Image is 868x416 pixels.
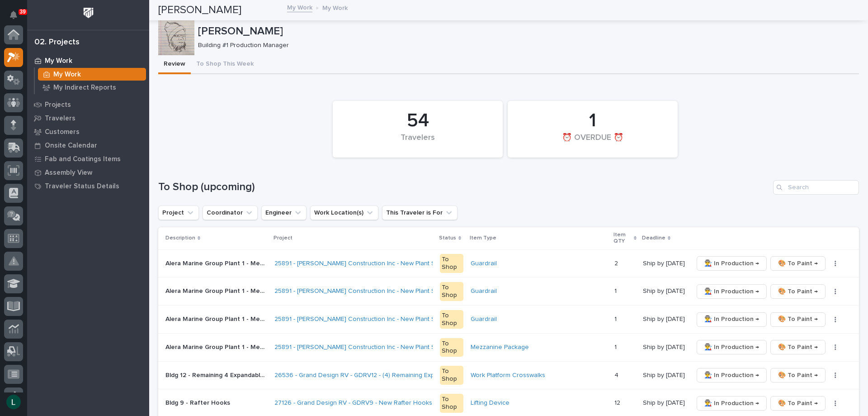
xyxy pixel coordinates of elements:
span: 👨‍🏭 In Production → [704,342,759,353]
tr: Alera Marine Group Plant 1 - Mezzanine #2 GuardrailAlera Marine Group Plant 1 - Mezzanine #2 Guar... [158,277,859,306]
div: Travelers [348,133,487,152]
a: Onsite Calendar [27,139,149,152]
div: 02. Projects [34,38,80,48]
a: 25891 - [PERSON_NAME] Construction Inc - New Plant Setup - Mezzanine Project [274,344,508,351]
p: [PERSON_NAME] [198,25,855,38]
div: To Shop [440,310,464,329]
p: Status [439,233,456,243]
p: Fab and Coatings Items [45,155,121,163]
a: Work Platform Crosswalks [471,372,545,379]
div: 1 [523,110,662,132]
p: Customers [45,128,80,136]
p: Ship by [DATE] [643,342,687,351]
img: Workspace Logo [80,5,97,21]
p: Assembly View [45,169,92,177]
a: 25891 - [PERSON_NAME] Construction Inc - New Plant Setup - Mezzanine Project [274,316,508,323]
p: Item Type [470,233,496,243]
button: 👨‍🏭 In Production → [697,284,767,299]
p: My Work [45,57,72,65]
button: Review [158,55,191,74]
div: To Shop [440,394,464,413]
button: Project [158,206,199,220]
p: 2 [614,258,620,268]
span: 👨‍🏭 In Production → [704,370,759,381]
p: Alera Marine Group Plant 1 - Mezzanine #5 [165,342,269,351]
p: Ship by [DATE] [643,286,687,295]
p: 39 [20,9,26,15]
button: 🎨 To Paint → [770,340,826,354]
button: 👨‍🏭 In Production → [697,368,767,383]
p: 4 [614,370,620,379]
p: My Work [322,2,348,12]
p: My Indirect Reports [53,84,116,92]
button: users-avatar [4,392,23,411]
span: 👨‍🏭 In Production → [704,258,759,269]
a: Guardrail [471,260,497,268]
p: Onsite Calendar [45,142,97,150]
h1: To Shop (upcoming) [158,181,769,194]
p: Ship by [DATE] [643,314,687,323]
div: ⏰ OVERDUE ⏰ [523,133,662,152]
p: Description [165,233,195,243]
p: Ship by [DATE] [643,258,687,268]
span: 🎨 To Paint → [778,370,818,381]
p: Bldg 12 - Remaining 4 Expandable Crosswalks [165,370,269,379]
input: Search [773,180,859,195]
p: Ship by [DATE] [643,370,687,379]
span: 👨‍🏭 In Production → [704,398,759,409]
p: Project [274,233,292,243]
p: My Work [53,71,81,79]
button: Notifications [4,5,23,24]
p: Bldg 9 - Rafter Hooks [165,397,232,407]
div: To Shop [440,282,464,301]
button: 🎨 To Paint → [770,256,826,271]
div: To Shop [440,338,464,357]
p: Projects [45,101,71,109]
button: Work Location(s) [310,206,378,220]
button: 🎨 To Paint → [770,312,826,327]
p: Item QTY [613,230,631,247]
a: Traveler Status Details [27,179,149,193]
p: 1 [614,286,618,295]
span: 🎨 To Paint → [778,258,818,269]
button: 👨‍🏭 In Production → [697,312,767,327]
button: To Shop This Week [191,55,259,74]
tr: Alera Marine Group Plant 1 - Mezzanine #5Alera Marine Group Plant 1 - Mezzanine #5 25891 - [PERSO... [158,333,859,361]
span: 🎨 To Paint → [778,286,818,297]
button: Engineer [261,206,307,220]
button: 🎨 To Paint → [770,284,826,299]
a: Fab and Coatings Items [27,152,149,166]
span: 👨‍🏭 In Production → [704,314,759,325]
p: Deadline [642,233,665,243]
a: Projects [27,98,149,111]
a: Guardrail [471,316,497,323]
p: Alera Marine Group Plant 1 - Mezzanine #3 Guardrail [165,314,269,323]
p: 12 [614,397,622,407]
tr: Bldg 12 - Remaining 4 Expandable CrosswalksBldg 12 - Remaining 4 Expandable Crosswalks 26536 - Gr... [158,361,859,389]
button: 🎨 To Paint → [770,396,826,411]
button: 👨‍🏭 In Production → [697,340,767,354]
div: 54 [348,110,487,132]
a: 26536 - Grand Design RV - GDRV12 - (4) Remaining Expandable Crosswalks [274,372,493,379]
a: 25891 - [PERSON_NAME] Construction Inc - New Plant Setup - Mezzanine Project [274,260,508,268]
span: 🎨 To Paint → [778,398,818,409]
button: 🎨 To Paint → [770,368,826,383]
span: 👨‍🏭 In Production → [704,286,759,297]
a: 27126 - Grand Design RV - GDRV9 - New Rafter Hooks (12) [274,399,443,407]
p: Travelers [45,115,75,123]
a: My Work [35,68,149,81]
p: Alera Marine Group Plant 1 - Mezzanine #2 Guardrail [165,286,269,295]
a: Lifting Device [471,399,509,407]
p: Traveler Status Details [45,182,119,191]
div: To Shop [440,254,464,273]
a: Assembly View [27,166,149,179]
button: 👨‍🏭 In Production → [697,396,767,411]
a: Travelers [27,111,149,125]
p: Ship by [DATE] [643,397,687,407]
span: 🎨 To Paint → [778,342,818,353]
a: Customers [27,125,149,139]
span: 🎨 To Paint → [778,314,818,325]
a: Mezzanine Package [471,344,529,351]
button: Coordinator [203,206,258,220]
